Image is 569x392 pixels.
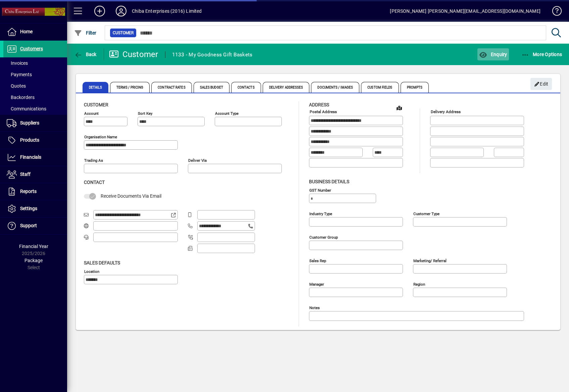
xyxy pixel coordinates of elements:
[72,27,98,39] button: Filter
[309,211,332,216] mat-label: Industry type
[83,82,108,93] span: Details
[20,223,37,228] span: Support
[3,69,67,80] a: Payments
[3,200,67,217] a: Settings
[479,52,507,57] span: Enquiry
[84,260,120,265] span: Sales defaults
[20,206,37,211] span: Settings
[3,80,67,92] a: Quotes
[520,48,564,60] button: More Options
[413,282,425,286] mat-label: Region
[309,258,326,263] mat-label: Sales rep
[7,60,28,66] span: Invoices
[521,52,562,57] span: More Options
[309,102,329,107] span: Address
[413,258,447,263] mat-label: Marketing/ Referral
[3,149,67,166] a: Financials
[20,29,33,34] span: Home
[3,166,67,183] a: Staff
[7,83,26,89] span: Quotes
[477,48,509,60] button: Enquiry
[20,171,31,177] span: Staff
[3,132,67,149] a: Products
[84,269,99,274] mat-label: Location
[84,111,99,116] mat-label: Account
[309,188,331,192] mat-label: GST Number
[101,193,161,199] span: Receive Documents Via Email
[20,120,39,126] span: Suppliers
[67,48,104,60] app-page-header-button: Back
[20,154,41,160] span: Financials
[3,23,67,40] a: Home
[89,5,110,17] button: Add
[72,48,98,60] button: Back
[263,82,310,93] span: Delivery Addresses
[113,30,134,36] span: Customer
[547,1,561,23] a: Knowledge Base
[530,78,552,90] button: Edit
[188,158,207,163] mat-label: Deliver via
[20,137,39,143] span: Products
[84,135,117,139] mat-label: Organisation name
[110,82,150,93] span: Terms / Pricing
[7,106,46,111] span: Communications
[172,49,253,60] div: 1133 - My Goodness Gift Baskets
[394,102,405,113] a: View on map
[413,211,439,216] mat-label: Customer type
[194,82,229,93] span: Sales Budget
[3,183,67,200] a: Reports
[109,49,158,60] div: Customer
[24,258,43,263] span: Package
[309,282,324,286] mat-label: Manager
[110,5,132,17] button: Profile
[3,92,67,103] a: Backorders
[390,6,540,16] div: [PERSON_NAME] [PERSON_NAME][EMAIL_ADDRESS][DOMAIN_NAME]
[231,82,261,93] span: Contacts
[84,102,108,107] span: Customer
[7,72,32,77] span: Payments
[20,46,43,51] span: Customers
[401,82,429,93] span: Prompts
[3,57,67,69] a: Invoices
[151,82,192,93] span: Contract Rates
[534,79,549,90] span: Edit
[138,111,152,116] mat-label: Sort key
[74,52,97,57] span: Back
[309,179,349,184] span: Business details
[311,82,359,93] span: Documents / Images
[309,305,320,310] mat-label: Notes
[215,111,239,116] mat-label: Account Type
[74,30,97,36] span: Filter
[84,180,105,185] span: Contact
[132,6,202,16] div: Chiba Enterprises (2016) Limited
[309,235,338,239] mat-label: Customer group
[3,217,67,234] a: Support
[20,189,37,194] span: Reports
[19,244,48,249] span: Financial Year
[361,82,399,93] span: Custom Fields
[84,158,103,163] mat-label: Trading as
[3,103,67,114] a: Communications
[3,115,67,132] a: Suppliers
[7,95,35,100] span: Backorders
